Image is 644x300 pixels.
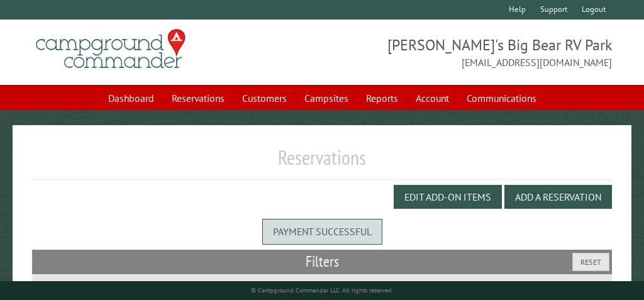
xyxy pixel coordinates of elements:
[572,253,609,271] button: Reset
[164,86,232,110] a: Reservations
[251,286,393,294] small: © Campground Commander LLC. All rights reserved.
[32,250,612,274] h2: Filters
[235,86,294,110] a: Customers
[394,185,502,209] button: Edit Add-on Items
[408,86,457,110] a: Account
[358,86,406,110] a: Reports
[262,219,382,244] div: Payment successful
[322,35,612,70] span: [PERSON_NAME]'s Big Bear RV Park [EMAIL_ADDRESS][DOMAIN_NAME]
[101,86,162,110] a: Dashboard
[459,86,544,110] a: Communications
[32,25,189,74] img: Campground Commander
[32,145,612,180] h1: Reservations
[297,86,356,110] a: Campsites
[504,185,612,209] button: Add a Reservation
